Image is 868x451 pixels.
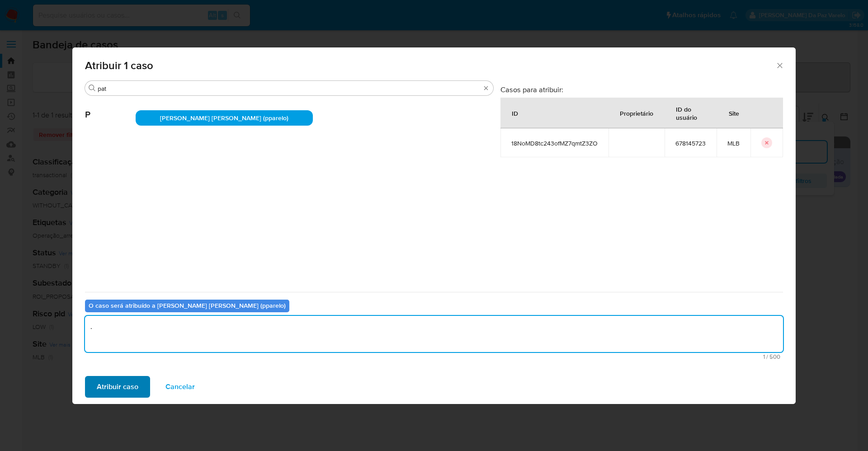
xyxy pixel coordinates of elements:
[85,316,783,352] textarea: .
[89,85,96,92] button: Procurar
[136,110,313,126] div: [PERSON_NAME] [PERSON_NAME] (pparelo)
[500,85,783,94] h3: Casos para atribuir:
[85,376,150,398] button: Atribuir caso
[85,60,775,71] span: Atribuir 1 caso
[98,85,481,93] input: Analista de pesquisa
[665,98,716,128] div: ID do usuário
[154,376,207,398] button: Cancelar
[675,139,706,147] span: 678145723
[89,301,286,310] b: O caso será atribuído a [PERSON_NAME] [PERSON_NAME] (pparelo)
[88,354,780,360] span: Máximo de 500 caracteres
[511,139,598,147] span: 18NoMD8tc243ofMZ7qmtZ3ZO
[165,377,195,397] span: Cancelar
[761,137,772,148] button: icon-button
[72,47,796,404] div: assign-modal
[85,96,136,120] span: P
[609,102,664,124] div: Proprietário
[160,113,288,122] span: [PERSON_NAME] [PERSON_NAME] (pparelo)
[775,61,783,69] button: Fechar a janela
[482,85,490,92] button: Apagar busca
[718,102,750,124] div: Site
[727,139,740,147] span: MLB
[97,377,138,397] span: Atribuir caso
[501,102,529,124] div: ID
